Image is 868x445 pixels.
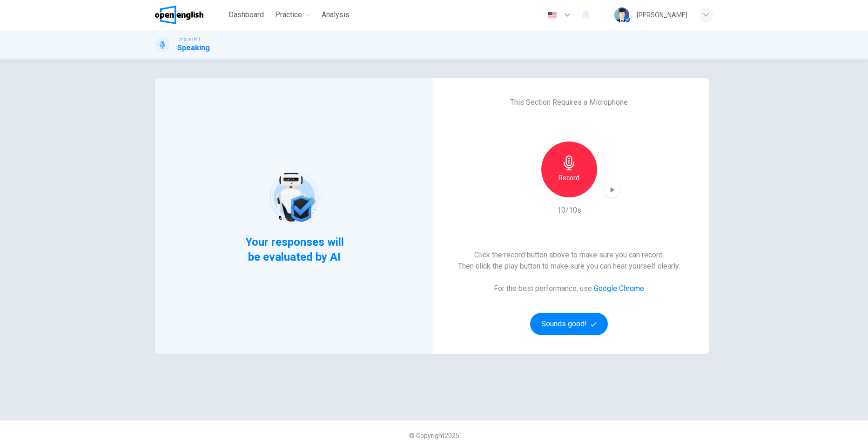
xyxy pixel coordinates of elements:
span: Analysis [322,9,350,20]
button: Record [541,142,597,197]
h6: Click the record button above to make sure you can record. Then click the play button to make sur... [458,249,680,272]
span: Your responses will be evaluated by AI [238,235,351,264]
button: Practice [271,7,314,23]
img: OpenEnglish logo [155,6,204,24]
img: robot icon [265,168,324,227]
img: Profile picture [614,7,629,22]
button: Dashboard [225,7,268,23]
a: OpenEnglish logo [155,6,225,24]
span: © Copyright 2025 [409,432,459,439]
button: Sounds good! [530,313,608,335]
a: Google Chrome [594,284,644,293]
h1: Speaking [177,42,210,54]
span: Dashboard [229,9,264,20]
img: en [546,12,558,19]
span: Practice [275,9,302,20]
h6: 10/10s [557,205,581,216]
button: Analysis [318,7,353,23]
h6: This Section Requires a Microphone [510,97,628,108]
div: [PERSON_NAME] [637,9,687,20]
h6: For the best performance, use [494,283,644,294]
span: Linguaskill [177,36,200,42]
h6: Record [558,172,579,183]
